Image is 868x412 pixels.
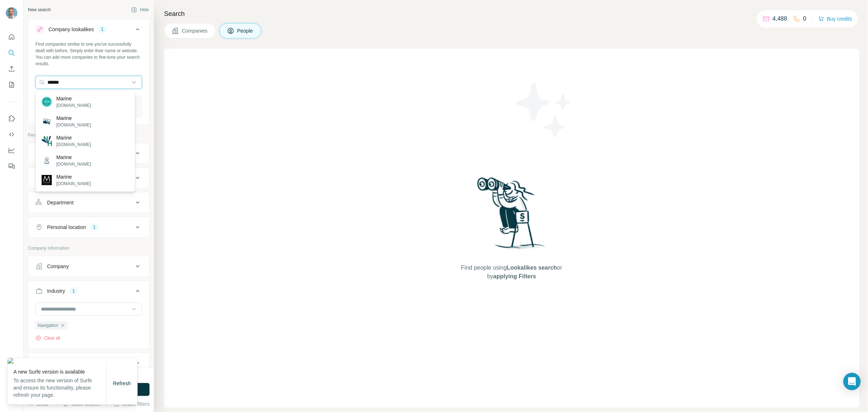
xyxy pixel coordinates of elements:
[56,95,91,102] p: Marine
[493,273,536,279] span: applying Filters
[28,169,149,187] button: Seniority
[47,199,74,206] div: Department
[13,368,106,375] p: A new Surfe version is available
[56,154,91,161] p: Marine
[98,26,106,33] div: 1
[42,155,52,166] img: Marine
[42,175,52,185] img: Marine
[56,173,91,180] p: Marine
[56,115,91,122] p: Marine
[56,141,91,148] p: [DOMAIN_NAME]
[42,97,52,107] img: Marine
[35,41,142,67] div: Find companies similar to one you've successfully dealt with before. Simply enter their name or w...
[237,27,254,34] span: People
[28,21,149,41] button: Company lookalikes1
[113,380,131,386] span: Refresh
[6,62,17,75] button: Enrich CSV
[803,14,806,23] p: 0
[164,9,859,19] h4: Search
[474,175,549,256] img: Surfe Illustration - Woman searching with binoculars
[28,354,149,372] button: HQ location1
[70,288,78,294] div: 1
[818,14,852,24] button: Buy credits
[90,224,98,230] div: 1
[6,160,17,173] button: Feedback
[28,258,149,275] button: Company
[126,4,154,15] button: Hide
[182,27,208,34] span: Companies
[49,26,94,33] div: Company lookalikes
[6,112,17,125] button: Use Surfe on LinkedIn
[47,224,86,231] div: Personal location
[47,287,65,295] div: Industry
[6,144,17,157] button: Dashboard
[512,78,577,143] img: Surfe Illustration - Stars
[454,263,570,281] span: Find people using or by
[507,265,557,271] span: Lookalikes search
[8,358,137,364] img: 7e774f28-6c94-46c0-ab20-3e6abd9bd0b1
[56,122,91,128] p: [DOMAIN_NAME]
[843,373,861,390] div: Open Intercom Messenger
[6,128,17,141] button: Use Surfe API
[28,7,51,13] div: New search
[42,136,52,146] img: Marine
[28,132,150,138] p: Personal information
[56,161,91,167] p: [DOMAIN_NAME]
[6,78,17,91] button: My lists
[42,116,52,126] img: Marine
[6,7,17,19] img: Avatar
[773,14,787,23] p: 4,488
[28,145,149,162] button: Job title
[56,180,91,187] p: [DOMAIN_NAME]
[28,282,149,303] button: Industry1
[13,377,106,399] p: To access the new version of Surfe and ensure its functionality, please refresh your page.
[47,263,69,270] div: Company
[6,46,17,59] button: Search
[28,219,149,236] button: Personal location1
[38,322,58,329] span: Navigation
[28,245,150,251] p: Company information
[35,335,60,341] button: Clear all
[28,194,149,211] button: Department
[108,377,136,390] button: Refresh
[6,30,17,43] button: Quick start
[56,102,91,109] p: [DOMAIN_NAME]
[56,134,91,141] p: Marine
